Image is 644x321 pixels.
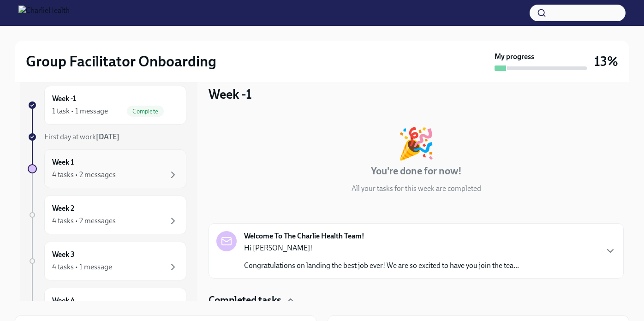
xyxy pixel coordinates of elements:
[96,132,119,141] strong: [DATE]
[28,196,186,234] a: Week 24 tasks • 2 messages
[244,261,519,271] p: Congratulations on landing the best job ever! We are so excited to have you join the tea...
[28,242,186,280] a: Week 34 tasks • 1 message
[594,53,618,70] h3: 13%
[18,6,70,20] img: CharlieHealth
[52,170,116,180] div: 4 tasks • 2 messages
[52,216,116,226] div: 4 tasks • 2 messages
[209,86,252,102] h3: Week -1
[52,296,75,306] h6: Week 4
[44,132,119,141] span: First day at work
[28,149,186,188] a: Week 14 tasks • 2 messages
[52,203,74,214] h6: Week 2
[127,108,164,115] span: Complete
[495,52,534,62] strong: My progress
[28,132,186,142] a: First day at work[DATE]
[209,293,624,307] div: Completed tasks
[352,184,481,194] p: All your tasks for this week are completed
[26,52,216,71] h2: Group Facilitator Onboarding
[209,293,281,307] h4: Completed tasks
[244,231,364,241] strong: Welcome To The Charlie Health Team!
[371,164,462,178] h4: You're done for now!
[52,262,112,272] div: 4 tasks • 1 message
[52,250,75,260] h6: Week 3
[52,157,74,167] h6: Week 1
[52,106,108,116] div: 1 task • 1 message
[52,94,76,104] h6: Week -1
[244,243,519,253] p: Hi [PERSON_NAME]!
[397,128,435,159] div: 🎉
[28,86,186,125] a: Week -11 task • 1 messageComplete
